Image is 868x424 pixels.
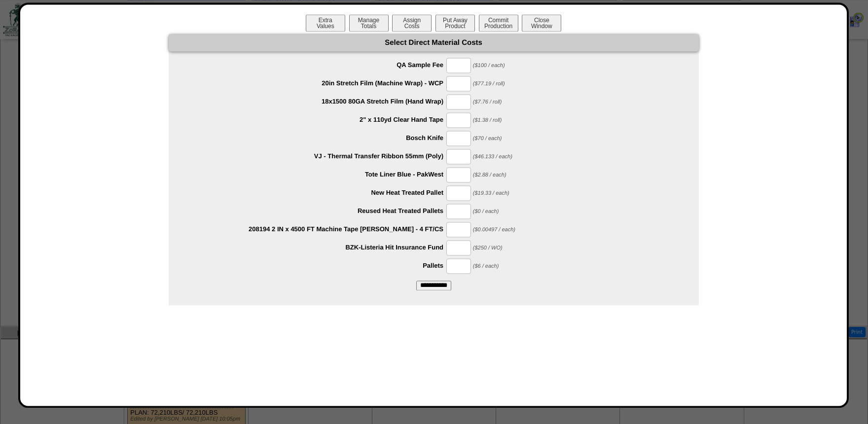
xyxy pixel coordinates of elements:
button: AssignCosts [392,14,432,32]
label: Bosch Knife [188,134,447,141]
button: CommitProduction [479,14,518,32]
label: Tote Liner Blue - PakWest [188,171,447,178]
span: ($2.88 / each) [473,172,506,178]
label: BZK-Listeria Hit Insurance Fund [188,244,447,251]
a: CloseWindow [521,22,562,30]
span: ($250 / WO) [473,245,503,251]
span: ($46.133 / each) [473,154,512,160]
label: New Heat Treated Pallet [188,189,447,196]
label: 20in Stretch Film (Machine Wrap) - WCP [188,79,447,87]
button: CloseWindow [522,14,561,32]
label: QA Sample Fee [188,61,447,69]
span: ($0 / each) [473,209,499,214]
label: VJ - Thermal Transfer Ribbon 55mm (Poly) [188,152,447,160]
label: Reused Heat Treated Pallets [188,207,447,214]
span: ($70 / each) [473,136,502,141]
span: ($100 / each) [473,63,505,69]
label: 2" x 110yd Clear Hand Tape [188,116,447,123]
label: 208194 2 IN x 4500 FT Machine Tape [PERSON_NAME] - 4 FT/CS [188,225,447,233]
button: Put AwayProduct [435,14,475,32]
span: ($6 / each) [473,263,499,269]
span: ($0.00497 / each) [473,227,515,233]
span: ($77.19 / roll) [473,81,505,87]
label: 18x1500 80GA Stretch Film (Hand Wrap) [188,98,447,105]
label: Pallets [188,262,447,269]
div: Select Direct Material Costs [169,34,699,51]
button: ManageTotals [349,14,389,32]
button: ExtraValues [306,14,345,32]
span: ($1.38 / roll) [473,117,502,123]
span: ($19.33 / each) [473,190,509,196]
span: ($7.76 / roll) [473,99,502,105]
